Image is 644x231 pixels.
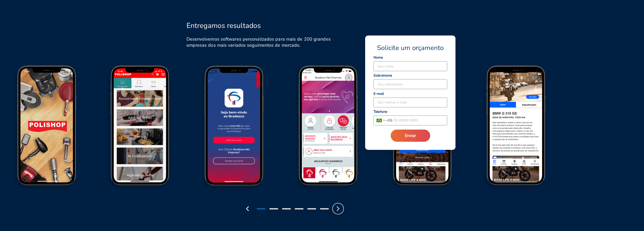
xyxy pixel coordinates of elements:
img: BMW Screen 2 [471,64,565,195]
span: + 55 [386,118,392,123]
span: Solicite um orçamento [377,44,444,52]
input: Seu nome [373,61,447,71]
span: Enviar [405,133,416,138]
h6: Desenvolvemos softwares personalizados para mais de 200 grandes empresas dos mais variados seguim... [186,36,336,48]
input: 99 99999 9999 [392,116,447,125]
h2: Entregamos resultados [186,21,261,30]
img: Bradesco Screen 2 [282,64,377,195]
img: Bradesco Screen 1 [188,64,282,195]
button: Enviar [391,130,430,142]
input: Seu sobrenome [373,79,447,89]
input: Seu melhor e-mail [373,98,447,107]
img: Polishop Screen 2 [94,64,188,195]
